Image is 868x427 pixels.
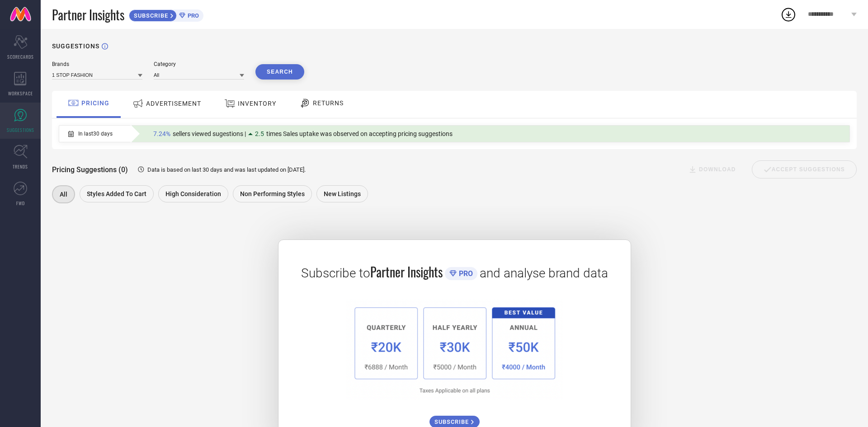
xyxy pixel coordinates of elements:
[8,90,33,97] span: WORKSPACE
[149,128,457,140] div: Percentage of sellers who have viewed suggestions for the current Insight Type
[266,130,453,137] span: times Sales uptake was observed on accepting pricing suggestions
[81,99,109,107] span: PRICING
[13,163,28,170] span: TRENDS
[146,100,201,107] span: ADVERTISEMENT
[313,99,344,107] span: RETURNS
[129,12,170,19] span: SUBSCRIBE
[324,190,361,197] span: New Listings
[185,12,199,19] span: PRO
[752,160,857,178] div: Accept Suggestions
[52,61,142,67] div: Brands
[240,190,305,197] span: Non Performing Styles
[147,166,306,173] span: Data is based on last 30 days and was last updated on [DATE] .
[16,200,25,206] span: FWD
[370,263,443,281] span: Partner Insights
[480,266,608,281] span: and analyse brand data
[238,100,276,107] span: INVENTORY
[52,5,124,24] span: Partner Insights
[255,64,304,80] button: Search
[780,6,797,23] div: Open download list
[7,127,34,133] span: SUGGESTIONS
[173,130,246,137] span: sellers viewed sugestions |
[301,266,370,281] span: Subscribe to
[7,53,34,60] span: SCORECARDS
[87,190,146,197] span: Styles Added To Cart
[434,418,471,425] span: SUBSCRIBE
[153,130,170,137] span: 7.24%
[457,269,473,278] span: PRO
[129,7,203,22] a: SUBSCRIBEPRO
[60,191,67,198] span: All
[52,165,128,174] span: Pricing Suggestions (0)
[346,299,563,400] img: 1a6fb96cb29458d7132d4e38d36bc9c7.png
[165,190,221,197] span: High Consideration
[255,130,264,137] span: 2.5
[78,131,113,137] span: In last 30 days
[154,61,244,67] div: Category
[52,42,99,50] h1: SUGGESTIONS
